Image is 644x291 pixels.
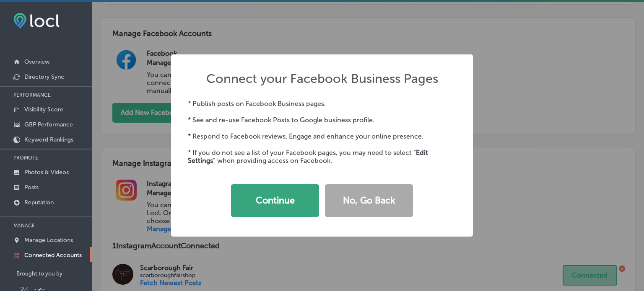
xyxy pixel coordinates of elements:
p: Connected Accounts [24,252,82,259]
p: Posts [24,184,39,191]
p: Manage Locations [24,237,73,244]
img: fda3e92497d09a02dc62c9cd864e3231.png [13,13,60,28]
p: Directory Sync [24,73,64,80]
p: * If you do not see a list of your Facebook pages, you may need to select “ ” when providing acce... [188,149,456,165]
p: * Publish posts on Facebook Business pages. [188,100,456,108]
p: Visibility Score [24,106,63,113]
p: * Respond to Facebook reviews. Engage and enhance your online presence. [188,132,456,140]
strong: Edit Settings [188,149,428,165]
p: Photos & Videos [24,169,69,176]
p: GBP Performance [24,121,73,128]
p: Keyword Rankings [24,136,73,143]
button: Continue [231,184,319,217]
button: No, Go Back [325,184,413,217]
p: Reputation [24,199,54,206]
p: * See and re-use Facebook Posts to Google business profile. [188,116,456,124]
p: Overview [24,58,49,65]
p: Brought to you by [16,270,92,277]
h2: Connect your Facebook Business Pages [206,71,438,86]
